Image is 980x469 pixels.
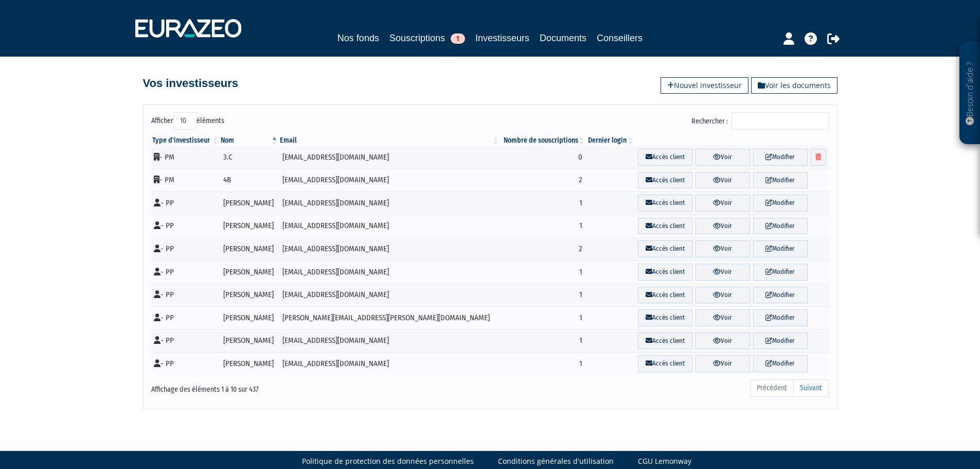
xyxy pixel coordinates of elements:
label: Rechercher : [691,112,829,130]
a: Accès client [638,309,692,326]
label: Afficher éléments [151,112,224,130]
td: [EMAIL_ADDRESS][DOMAIN_NAME] [279,329,500,353]
a: Accès client [638,149,692,166]
td: - PP [151,192,220,215]
th: Type d'investisseur : activer pour trier la colonne par ordre croissant [151,135,220,146]
a: Modifier [753,287,808,304]
a: Accès client [638,287,692,304]
td: 1 [500,260,586,284]
a: Modifier [753,333,808,350]
a: Politique de protection des données personnelles [302,456,474,466]
td: - PP [151,329,220,353]
td: [EMAIL_ADDRESS][DOMAIN_NAME] [279,352,500,375]
a: Investisseurs [475,31,529,47]
a: Modifier [753,264,808,281]
a: Modifier [753,240,808,257]
div: Affichage des éléments 1 à 10 sur 437 [151,378,425,395]
td: - PP [151,215,220,238]
a: Voir [696,355,750,372]
a: Accès client [638,172,692,189]
td: [PERSON_NAME] [220,215,279,238]
td: [PERSON_NAME] [220,192,279,215]
th: Email : activer pour trier la colonne par ordre croissant [279,135,500,146]
td: - PP [151,306,220,329]
a: Voir [696,149,750,166]
td: [PERSON_NAME] [220,352,279,375]
input: Rechercher : [732,112,829,130]
th: Nom : activer pour trier la colonne par ordre d&eacute;croissant [220,135,279,146]
a: Conditions générales d'utilisation [498,456,614,466]
a: Accès client [638,355,692,372]
span: 1 [451,33,465,44]
td: [PERSON_NAME] [220,260,279,284]
a: Voir [696,309,750,326]
a: Supprimer [811,149,826,166]
td: 1 [500,352,586,375]
td: [EMAIL_ADDRESS][DOMAIN_NAME] [279,192,500,215]
img: 1732889491-logotype_eurazeo_blanc_rvb.png [135,19,241,38]
a: Voir [696,264,750,281]
a: Accès client [638,195,692,212]
a: Voir [696,240,750,257]
td: [PERSON_NAME][EMAIL_ADDRESS][PERSON_NAME][DOMAIN_NAME] [279,306,500,329]
select: Afficheréléments [173,112,197,130]
a: Nouvel investisseur [661,77,749,94]
td: [EMAIL_ADDRESS][DOMAIN_NAME] [279,237,500,260]
a: Souscriptions1 [389,31,465,45]
td: 2 [500,237,586,260]
a: Accès client [638,218,692,235]
a: Modifier [753,149,808,166]
td: [PERSON_NAME] [220,237,279,260]
td: [PERSON_NAME] [220,329,279,353]
th: &nbsp; [635,135,829,146]
p: Besoin d'aide ? [964,47,976,140]
a: Accès client [638,240,692,257]
td: [EMAIL_ADDRESS][DOMAIN_NAME] [279,146,500,169]
a: Modifier [753,309,808,326]
td: 1 [500,284,586,307]
td: [EMAIL_ADDRESS][DOMAIN_NAME] [279,284,500,307]
td: [PERSON_NAME] [220,306,279,329]
a: Voir [696,195,750,212]
a: Documents [540,31,586,45]
a: Voir [696,287,750,304]
a: Voir [696,333,750,350]
td: [PERSON_NAME] [220,284,279,307]
a: Modifier [753,195,808,212]
td: [EMAIL_ADDRESS][DOMAIN_NAME] [279,260,500,284]
td: [EMAIL_ADDRESS][DOMAIN_NAME] [279,215,500,238]
td: - PM [151,169,220,192]
a: Accès client [638,333,692,350]
a: Accès client [638,264,692,281]
a: Modifier [753,218,808,235]
td: 0 [500,146,586,169]
td: - PP [151,237,220,260]
td: 1 [500,306,586,329]
a: Voir les documents [751,77,838,94]
td: - PP [151,352,220,375]
td: 1 [500,215,586,238]
th: Nombre de souscriptions : activer pour trier la colonne par ordre croissant [500,135,586,146]
h4: Vos investisseurs [143,77,238,90]
th: Dernier login : activer pour trier la colonne par ordre croissant [586,135,635,146]
td: 3.C [220,146,279,169]
td: 2 [500,169,586,192]
a: Voir [696,218,750,235]
a: Modifier [753,172,808,189]
td: [EMAIL_ADDRESS][DOMAIN_NAME] [279,169,500,192]
a: Modifier [753,355,808,372]
td: - PM [151,146,220,169]
a: Nos fonds [337,31,379,45]
td: - PP [151,284,220,307]
a: Voir [696,172,750,189]
a: Conseillers [597,31,643,45]
a: CGU Lemonway [638,456,691,466]
td: 4B [220,169,279,192]
a: Suivant [793,379,829,397]
td: - PP [151,260,220,284]
td: 1 [500,329,586,353]
td: 1 [500,192,586,215]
